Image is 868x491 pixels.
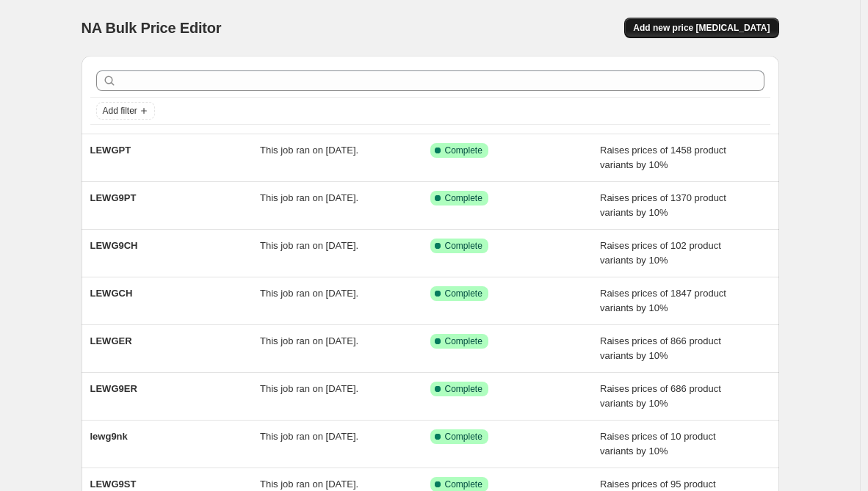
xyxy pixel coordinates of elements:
[624,18,778,38] button: Add new price [MEDICAL_DATA]
[90,431,128,442] span: lewg9nk
[82,20,222,36] span: NA Bulk Price Editor
[103,105,137,117] span: Add filter
[600,288,726,313] span: Raises prices of 1847 product variants by 10%
[260,192,358,203] span: This job ran on [DATE].
[90,192,137,203] span: LEWG9PT
[90,240,138,251] span: LEWG9CH
[600,383,721,409] span: Raises prices of 686 product variants by 10%
[260,145,358,156] span: This job ran on [DATE].
[90,383,137,394] span: LEWG9ER
[260,479,358,490] span: This job ran on [DATE].
[90,288,133,299] span: LEWGCH
[90,145,131,156] span: LEWGPT
[260,383,358,394] span: This job ran on [DATE].
[600,240,721,266] span: Raises prices of 102 product variants by 10%
[445,145,482,156] span: Complete
[633,22,770,34] span: Add new price [MEDICAL_DATA]
[600,145,726,170] span: Raises prices of 1458 product variants by 10%
[90,335,132,346] span: LEWGER
[600,335,721,361] span: Raises prices of 866 product variants by 10%
[445,240,482,252] span: Complete
[600,192,726,218] span: Raises prices of 1370 product variants by 10%
[600,431,716,457] span: Raises prices of 10 product variants by 10%
[260,288,358,299] span: This job ran on [DATE].
[96,102,155,120] button: Add filter
[260,240,358,251] span: This job ran on [DATE].
[445,335,482,347] span: Complete
[445,383,482,395] span: Complete
[445,431,482,443] span: Complete
[260,335,358,346] span: This job ran on [DATE].
[445,192,482,204] span: Complete
[445,288,482,299] span: Complete
[90,479,137,490] span: LEWG9ST
[445,479,482,490] span: Complete
[260,431,358,442] span: This job ran on [DATE].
